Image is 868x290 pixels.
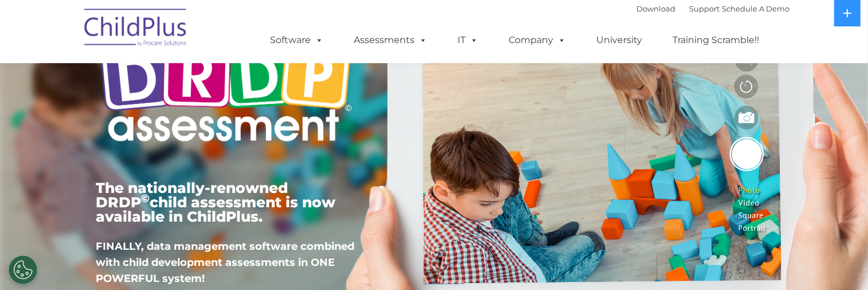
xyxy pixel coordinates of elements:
a: Training Scramble!! [661,29,771,52]
img: Copyright - DRDP Logo Light [96,2,356,161]
a: Download [636,4,675,13]
a: Software [259,29,335,52]
span: FINALLY, data management software combined with child development assessments in ONE POWERFUL sys... [96,240,354,285]
a: Company [497,29,577,52]
span: The nationally-renowned DRDP child assessment is now available in ChildPlus. [96,179,335,225]
a: Support [689,4,720,13]
a: Schedule A Demo [722,4,789,13]
a: IT [446,29,490,52]
sup: © [141,192,150,205]
a: Assessments [342,29,439,52]
font: | [636,4,789,13]
img: ChildPlus by Procare Solutions [79,1,193,58]
button: Cookies Settings [9,256,37,284]
a: University [585,29,654,52]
